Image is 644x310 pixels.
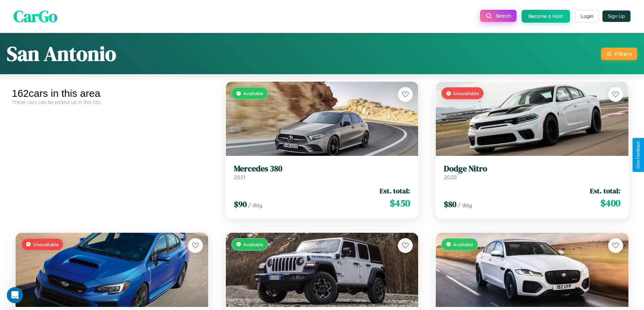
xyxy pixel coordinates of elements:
[480,10,517,22] button: Search
[444,164,620,174] h3: Dodge Nitro
[444,174,457,180] span: 2020
[12,88,212,99] div: 162 cars in this area
[453,90,479,96] span: Unavailable
[33,242,59,247] span: Unavailable
[444,199,456,210] span: $ 80
[390,196,410,210] span: $ 450
[590,186,620,196] span: Est. total:
[453,242,473,247] span: Available
[243,242,263,247] span: Available
[12,99,212,105] div: These cars can be picked up in this city.
[234,164,410,180] a: Mercedes 3802021
[496,13,511,19] span: Search
[601,48,637,60] button: Filters
[243,90,263,96] span: Available
[7,287,23,303] iframe: Intercom live chat
[248,202,262,208] span: / day
[575,10,599,22] button: Login
[636,141,641,169] div: Give Feedback
[458,202,472,208] span: / day
[522,10,570,23] button: Become a Host
[615,50,632,57] div: Filters
[7,40,116,67] h1: San Antonio
[600,196,620,210] span: $ 400
[602,10,630,22] button: Sign Up
[234,199,247,210] span: $ 90
[234,164,410,174] h3: Mercedes 380
[14,5,57,27] span: CarGo
[444,164,620,180] a: Dodge Nitro2020
[380,186,410,196] span: Est. total:
[234,174,245,180] span: 2021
